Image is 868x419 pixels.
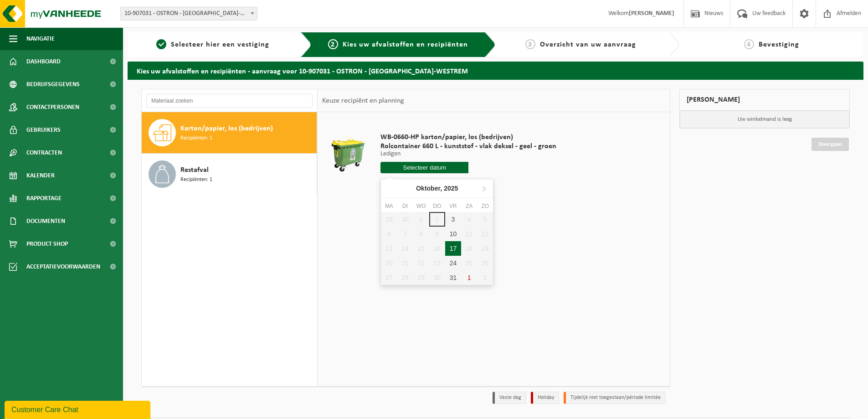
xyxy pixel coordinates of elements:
[461,202,477,211] div: za
[444,185,458,191] i: 2025
[120,7,257,21] span: 10-907031 - OSTRON - SINT-DENIJS-WESTREM
[142,112,317,154] button: Karton/papier, los (bedrijven) Recipiënten: 1
[445,270,461,285] div: 31
[328,39,338,49] span: 2
[180,134,212,143] span: Recipiënten: 1
[412,181,462,196] div: Oktober,
[445,212,461,227] div: 3
[429,202,445,211] div: do
[380,142,556,151] span: Rolcontainer 660 L - kunststof - vlak deksel - geel - groen
[180,176,212,184] span: Recipiënten: 1
[26,27,55,50] span: Navigatie
[744,39,754,49] span: 4
[142,154,317,195] button: Restafval Recipiënten: 1
[26,210,65,233] span: Documenten
[318,89,409,112] div: Keuze recipiënt en planning
[759,41,799,48] span: Bevestiging
[171,41,269,48] span: Selecteer hier een vestiging
[381,202,397,211] div: ma
[26,233,68,255] span: Product Shop
[679,89,850,111] div: [PERSON_NAME]
[5,399,152,419] iframe: chat widget
[180,123,273,134] span: Karton/papier, los (bedrijven)
[132,39,293,50] a: 1Selecteer hier een vestiging
[629,10,674,17] strong: [PERSON_NAME]
[445,241,461,256] div: 17
[180,165,209,176] span: Restafval
[26,119,61,141] span: Gebruikers
[26,141,62,164] span: Contracten
[26,96,79,119] span: Contactpersonen
[380,151,556,157] p: Ledigen
[413,202,429,211] div: wo
[146,94,313,108] input: Materiaal zoeken
[26,50,61,73] span: Dashboard
[26,187,62,210] span: Rapportage
[26,73,80,96] span: Bedrijfsgegevens
[564,392,666,404] li: Tijdelijk niet toegestaan/période limitée
[531,392,559,404] li: Holiday
[540,41,636,48] span: Overzicht van uw aanvraag
[121,7,257,20] span: 10-907031 - OSTRON - SINT-DENIJS-WESTREM
[26,255,100,278] span: Acceptatievoorwaarden
[477,202,493,211] div: zo
[445,227,461,241] div: 10
[445,202,461,211] div: vr
[525,39,535,49] span: 3
[380,162,468,173] input: Selecteer datum
[812,138,849,151] a: Doorgaan
[26,164,55,187] span: Kalender
[493,392,526,404] li: Vaste dag
[156,39,166,49] span: 1
[445,256,461,270] div: 24
[380,133,556,142] span: WB-0660-HP karton/papier, los (bedrijven)
[128,62,863,79] h2: Kies uw afvalstoffen en recipiënten - aanvraag voor 10-907031 - OSTRON - [GEOGRAPHIC_DATA]-WESTREM
[343,41,468,48] span: Kies uw afvalstoffen en recipiënten
[397,202,413,211] div: di
[680,111,849,128] p: Uw winkelmand is leeg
